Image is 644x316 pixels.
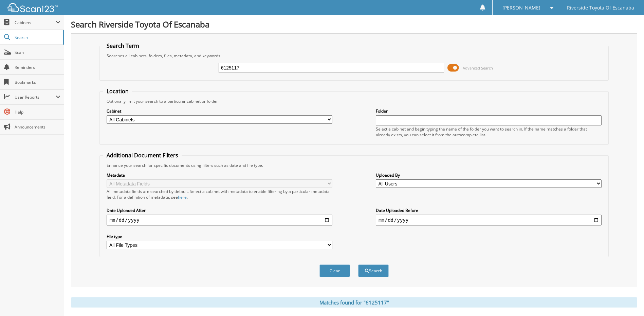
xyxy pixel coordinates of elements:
[463,65,493,71] span: Advanced Search
[15,35,59,40] span: Search
[376,172,602,178] label: Uploaded By
[103,42,143,50] legend: Search Term
[15,94,56,100] span: User Reports
[15,109,60,115] span: Help
[107,189,332,200] div: All metadata fields are searched by default. Select a cabinet with metadata to enable filtering b...
[376,215,602,225] input: end
[107,208,332,213] label: Date Uploaded After
[178,194,187,200] a: here
[107,108,332,114] label: Cabinet
[71,297,637,308] div: Matches found for "6125117"
[376,126,602,138] div: Select a cabinet and begin typing the name of the folder you want to search in. If the name match...
[103,98,605,104] div: Optionally limit your search to a particular cabinet or folder
[15,79,60,85] span: Bookmarks
[376,108,602,114] label: Folder
[7,3,58,12] img: scan123-logo-white.svg
[71,19,637,30] h1: Search Riverside Toyota Of Escanaba
[15,124,60,130] span: Announcements
[103,152,182,159] legend: Additional Document Filters
[567,6,634,10] span: Riverside Toyota Of Escanaba
[103,87,132,95] legend: Location
[107,215,332,225] input: start
[376,208,602,213] label: Date Uploaded Before
[15,64,60,70] span: Reminders
[15,20,56,25] span: Cabinets
[15,50,60,55] span: Scan
[502,6,540,10] span: [PERSON_NAME]
[107,234,332,239] label: File type
[107,172,332,178] label: Metadata
[103,53,605,59] div: Searches all cabinets, folders, files, metadata, and keywords
[358,264,389,277] button: Search
[103,162,605,168] div: Enhance your search for specific documents using filters such as date and file type.
[319,264,350,277] button: Clear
